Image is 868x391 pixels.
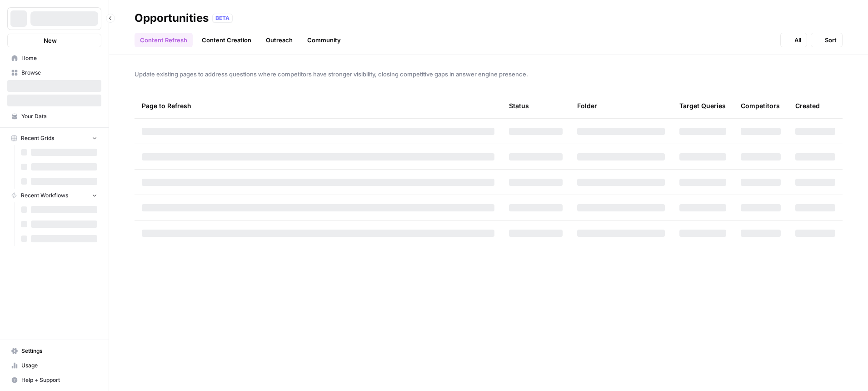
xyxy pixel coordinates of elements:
[212,14,233,23] div: BETA
[196,33,257,47] a: Content Creation
[302,33,346,47] a: Community
[21,54,97,62] span: Home
[741,93,780,118] div: Competitors
[7,189,101,202] button: Recent Workflows
[7,344,101,358] a: Settings
[7,131,101,145] button: Recent Grids
[679,93,726,118] div: Target Queries
[21,69,97,77] span: Browse
[7,65,101,80] a: Browse
[7,51,101,65] a: Home
[21,134,54,142] span: Recent Grids
[780,33,807,47] button: All
[7,109,101,124] a: Your Data
[142,93,494,118] div: Page to Refresh
[7,358,101,373] a: Usage
[260,33,298,47] a: Outreach
[135,33,193,47] a: Content Refresh
[795,93,820,118] div: Created
[811,33,843,47] button: Sort
[44,36,57,45] span: New
[21,376,97,384] span: Help + Support
[794,35,801,45] span: All
[21,361,97,370] span: Usage
[135,11,209,25] div: Opportunities
[7,34,101,47] button: New
[21,191,68,200] span: Recent Workflows
[577,93,597,118] div: Folder
[7,373,101,387] button: Help + Support
[21,112,97,120] span: Your Data
[135,70,843,79] span: Update existing pages to address questions where competitors have stronger visibility, closing co...
[509,93,529,118] div: Status
[825,35,837,45] span: Sort
[21,347,97,355] span: Settings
